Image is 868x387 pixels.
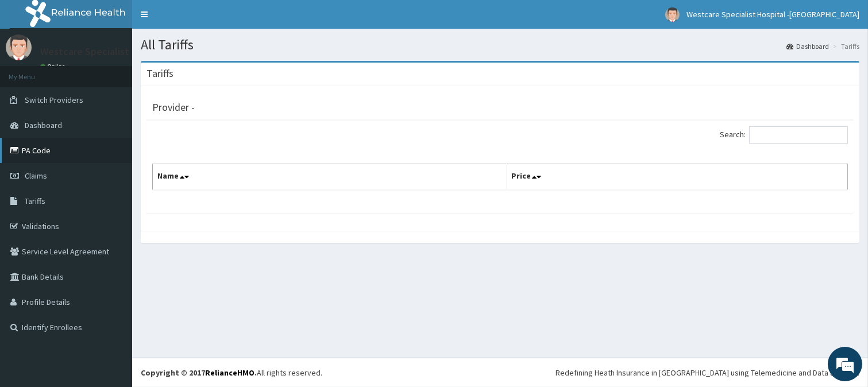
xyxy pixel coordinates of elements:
span: Claims [25,171,47,181]
span: Dashboard [25,120,62,130]
span: We're online! [67,119,159,235]
li: Tariffs [830,41,859,51]
strong: Copyright © 2017 . [141,367,257,378]
span: Switch Providers [25,95,83,105]
p: Westcare Specialist Hospital -[GEOGRAPHIC_DATA] [40,47,270,57]
th: Price [507,164,848,191]
div: Minimize live chat window [188,6,216,33]
span: Tariffs [25,196,45,206]
a: Online [40,63,68,71]
div: Redefining Heath Insurance in [GEOGRAPHIC_DATA] using Telemedicine and Data Science! [555,367,859,378]
th: Name [153,164,507,191]
textarea: Type your message and hit 'Enter' [6,262,219,302]
h3: Tariffs [146,68,173,79]
h1: All Tariffs [141,37,859,52]
a: Dashboard [786,41,829,51]
img: d_794563401_company_1708531726252_794563401 [21,57,47,86]
img: User Image [6,34,32,60]
img: User Image [665,7,680,22]
a: RelianceHMO [205,367,254,378]
span: Westcare Specialist Hospital -[GEOGRAPHIC_DATA] [686,9,859,20]
div: Chat with us now [60,64,193,79]
footer: All rights reserved. [132,358,868,387]
label: Search: [720,126,848,144]
h3: Provider - [152,102,195,113]
input: Search: [749,126,848,144]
